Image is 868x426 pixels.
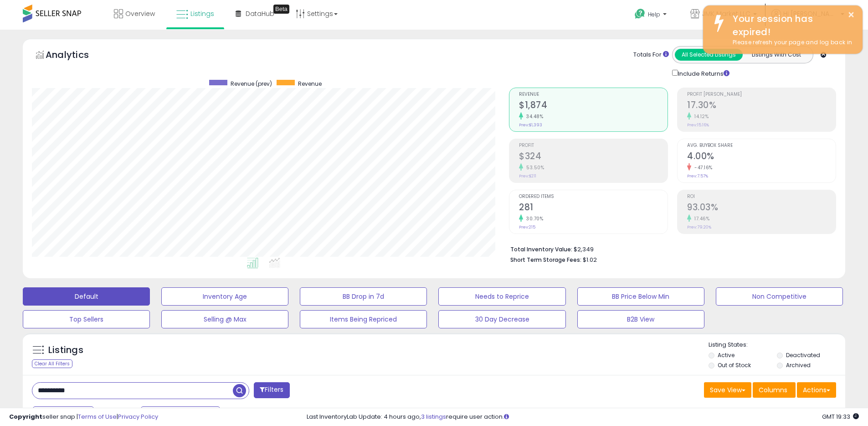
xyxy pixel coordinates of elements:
[675,49,743,61] button: All Selected Listings
[519,194,668,199] span: Ordered Items
[23,310,150,328] button: Top Sellers
[519,100,668,112] h2: $1,874
[231,80,272,88] span: Revenue (prev)
[519,143,668,148] span: Profit
[307,413,859,421] div: Last InventoryLab Update: 4 hours ago, require user action.
[577,287,704,306] button: BB Price Below Min
[190,9,214,18] span: Listings
[510,245,572,253] b: Total Inventory Value:
[141,406,220,422] button: Aug-27 - Sep-02
[702,9,750,18] span: JMK Market LLC
[33,406,94,422] button: Last 7 Days
[9,413,158,421] div: seller snap | |
[519,224,535,230] small: Prev: 215
[118,412,158,421] a: Privacy Policy
[627,1,676,30] a: Help
[786,351,820,359] label: Deactivated
[687,173,708,179] small: Prev: 7.57%
[687,151,836,163] h2: 4.00%
[161,287,288,306] button: Inventory Age
[691,164,713,171] small: -47.16%
[691,113,709,120] small: 14.12%
[687,100,836,112] h2: 17.30%
[510,243,829,254] li: $2,349
[718,351,734,359] label: Active
[753,382,796,398] button: Columns
[742,49,810,61] button: Listings With Cost
[519,202,668,214] h2: 281
[421,412,446,421] a: 3 listings
[687,92,836,97] span: Profit [PERSON_NAME]
[633,51,669,59] div: Totals For
[438,287,565,306] button: Needs to Reprice
[822,412,859,421] span: 2025-09-11 19:33 GMT
[718,361,751,369] label: Out of Stock
[46,48,107,63] h5: Analytics
[254,382,289,398] button: Filters
[523,215,543,222] small: 30.70%
[759,385,787,395] span: Columns
[583,255,597,264] span: $1.02
[634,8,646,20] i: Get Help
[510,256,581,264] b: Short Term Storage Fees:
[687,224,711,230] small: Prev: 79.20%
[726,12,856,38] div: Your session has expired!
[125,9,155,18] span: Overview
[161,310,288,328] button: Selling @ Max
[665,68,740,78] div: Include Returns
[9,412,42,421] strong: Copyright
[519,173,536,179] small: Prev: $211
[726,38,856,47] div: Please refresh your page and log back in
[786,361,811,369] label: Archived
[687,143,836,148] span: Avg. Buybox Share
[687,194,836,199] span: ROI
[519,92,668,97] span: Revenue
[687,202,836,214] h2: 93.03%
[716,287,843,306] button: Non Competitive
[704,382,751,398] button: Save View
[23,287,150,306] button: Default
[519,122,542,128] small: Prev: $1,393
[273,5,289,14] div: Tooltip anchor
[687,122,709,128] small: Prev: 15.16%
[523,113,543,120] small: 34.48%
[797,382,836,398] button: Actions
[519,151,668,163] h2: $324
[246,9,274,18] span: DataHub
[523,164,544,171] small: 53.50%
[577,310,704,328] button: B2B View
[847,9,855,21] button: ×
[32,359,72,368] div: Clear All Filters
[298,80,322,88] span: Revenue
[78,412,117,421] a: Terms of Use
[300,287,427,306] button: BB Drop in 7d
[648,10,660,18] span: Help
[691,215,709,222] small: 17.46%
[438,310,565,328] button: 30 Day Decrease
[300,310,427,328] button: Items Being Repriced
[48,344,83,357] h5: Listings
[709,341,845,349] p: Listing States:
